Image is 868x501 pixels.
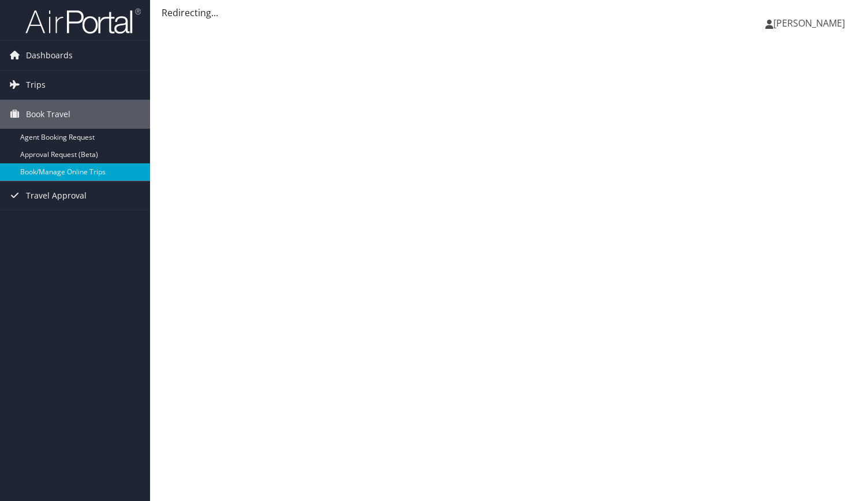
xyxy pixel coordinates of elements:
[26,70,46,99] span: Trips
[26,100,70,129] span: Book Travel
[26,181,87,210] span: Travel Approval
[25,8,141,35] img: airportal-logo.png
[765,6,856,40] a: [PERSON_NAME]
[162,6,856,20] div: Redirecting...
[773,17,845,29] span: [PERSON_NAME]
[26,41,73,70] span: Dashboards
